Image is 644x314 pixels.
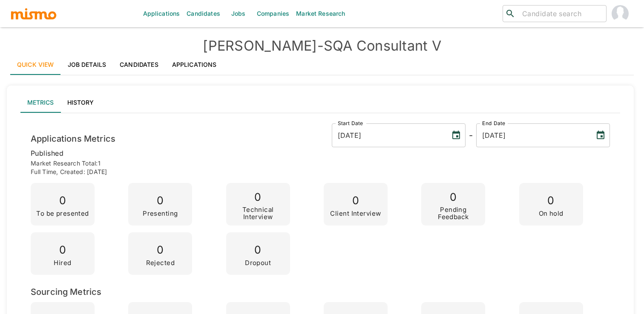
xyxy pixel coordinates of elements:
[482,120,505,127] label: End Date
[469,128,473,142] h6: -
[425,206,482,220] p: Pending Feedback
[165,54,224,75] a: Applications
[36,191,89,210] p: 0
[425,188,482,207] p: 0
[143,191,178,210] p: 0
[61,54,113,75] a: Job Details
[20,92,60,113] button: Metrics
[54,260,71,267] p: Hired
[60,92,101,113] button: History
[31,168,610,176] p: Full time , Created: [DATE]
[230,188,287,207] p: 0
[31,132,115,146] h6: Applications Metrics
[113,54,165,75] a: Candidates
[146,241,175,260] p: 0
[10,54,61,75] a: Quick View
[10,37,634,54] h4: [PERSON_NAME] - SQA Consultant V
[519,8,603,20] input: Candidate search
[10,7,57,20] img: logo
[36,210,89,217] p: To be presented
[31,147,610,159] p: published
[476,123,589,147] input: MM/DD/YYYY
[146,260,175,267] p: Rejected
[245,241,271,260] p: 0
[20,92,620,113] div: lab API tabs example
[539,210,563,217] p: On hold
[330,210,381,217] p: Client Interview
[143,210,178,217] p: Presenting
[31,285,610,299] h6: Sourcing Metrics
[592,127,609,144] button: Choose date, selected date is Aug 12, 2025
[612,5,629,22] img: Gabriel Hernandez
[338,120,363,127] label: Start Date
[31,159,610,168] p: Market Research Total: 1
[230,206,287,220] p: Technical Interview
[448,127,465,144] button: Choose date, selected date is Aug 1, 2025
[54,241,71,260] p: 0
[332,123,444,147] input: MM/DD/YYYY
[330,191,381,210] p: 0
[245,260,271,267] p: Dropout
[539,191,563,210] p: 0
